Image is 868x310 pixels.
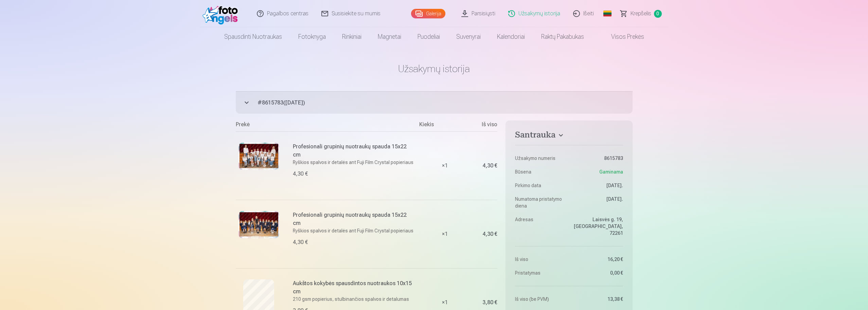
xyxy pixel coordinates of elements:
dt: Pirkimo data [515,182,566,189]
a: Puodeliai [409,27,448,46]
dd: 0,00 € [572,270,623,276]
a: Raktų pakabukas [533,27,592,46]
dd: 16,20 € [572,256,623,263]
a: Suvenyrai [448,27,489,46]
div: 4,30 € [482,164,497,168]
dt: Adresas [515,216,566,236]
p: Ryškios spalvos ir detalės ant Fuji Film Crystal popieriaus [293,159,415,166]
a: Rinkiniai [334,27,370,46]
button: #8615783([DATE]) [236,91,633,114]
div: 4,30 € [293,170,308,178]
a: Galerija [411,9,445,18]
a: Kalendoriai [489,27,533,46]
span: # 8615783 ( [DATE] ) [258,99,633,107]
h6: Profesionali grupinių nuotraukų spauda 15x22 cm [293,211,415,227]
dd: Laisvės g. 19, [GEOGRAPHIC_DATA], 72261 [572,216,623,236]
dd: 13,38 € [572,296,623,303]
div: 4,30 € [293,238,308,246]
button: Santrauka [515,130,623,142]
a: Visos prekės [592,27,652,46]
h6: Profesionali grupinių nuotraukų spauda 15x22 cm [293,143,415,159]
dd: [DATE]. [572,196,623,209]
dd: 8615783 [572,155,623,162]
h1: Užsakymų istorija [236,63,633,75]
img: /fa2 [202,3,242,25]
p: 210 gsm popierius, stulbinančios spalvos ir detalumas [293,296,415,303]
div: 3,80 € [482,300,497,305]
dt: Numatoma pristatymo diena [515,196,566,209]
dt: Būsena [515,168,566,175]
div: Iš viso [470,120,497,131]
dt: Pristatymas [515,270,566,276]
a: Fotoknyga [290,27,334,46]
a: Magnetai [370,27,409,46]
h6: Aukštos kokybės spausdintos nuotraukos 10x15 cm [293,279,415,296]
dt: Iš viso [515,256,566,263]
dt: Užsakymo numeris [515,155,566,162]
div: × 1 [419,131,470,200]
span: Gaminama [599,168,623,175]
dt: Iš viso (be PVM) [515,296,566,303]
p: Ryškios spalvos ir detalės ant Fuji Film Crystal popieriaus [293,227,415,234]
div: Kiekis [419,120,470,131]
div: × 1 [419,200,470,268]
dd: [DATE]. [572,182,623,189]
a: Spausdinti nuotraukas [216,27,290,46]
span: 0 [654,10,662,18]
div: Prekė [236,120,420,131]
div: 4,30 € [482,232,497,236]
span: Krepšelis [631,10,651,18]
